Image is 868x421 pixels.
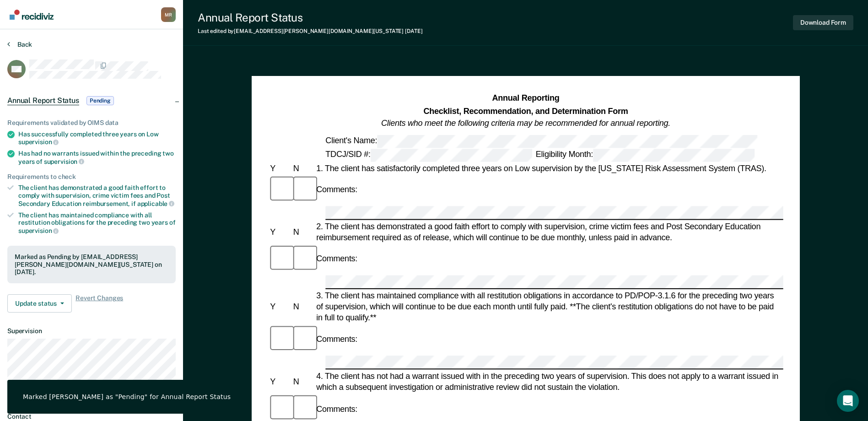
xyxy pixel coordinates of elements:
div: 3. The client has maintained compliance with all restitution obligations in accordance to PD/POP-... [314,290,783,324]
div: Comments: [314,403,359,414]
div: Open Intercom Messenger [837,390,859,412]
dt: Supervision [7,327,176,335]
div: Has had no warrants issued within the preceding two years of [18,150,176,165]
div: Requirements validated by OIMS data [7,119,176,127]
div: 4. The client has not had a warrant issued with in the preceding two years of supervision. This d... [314,371,783,393]
span: Revert Changes [75,294,123,313]
button: Update status [7,294,72,313]
div: Comments: [314,334,359,345]
div: N [291,376,314,387]
div: Marked as Pending by [EMAIL_ADDRESS][PERSON_NAME][DOMAIN_NAME][US_STATE] on [DATE]. [15,253,168,276]
div: Comments: [314,254,359,264]
div: Has successfully completed three years on Low [18,130,176,146]
div: Y [268,376,291,387]
div: Eligibility Month: [534,149,756,162]
span: applicable [137,200,174,207]
div: Y [268,162,291,173]
span: supervision [44,158,84,165]
div: N [291,162,314,173]
div: Y [268,301,291,312]
div: Annual Report Status [198,11,422,24]
span: Pending [86,96,114,105]
div: TDCJ/SID #: [323,149,534,162]
div: Client's Name: [323,135,759,147]
dt: Contact [7,413,176,421]
div: M R [161,7,176,22]
div: The client has demonstrated a good faith effort to comply with supervision, crime victim fees and... [18,184,176,207]
div: Y [268,226,291,237]
div: Marked [PERSON_NAME] as "Pending" for Annual Report Status [23,393,231,401]
button: Download Form [793,15,853,30]
div: The client has maintained compliance with all restitution obligations for the preceding two years of [18,211,176,235]
div: Last edited by [EMAIL_ADDRESS][PERSON_NAME][DOMAIN_NAME][US_STATE] [198,28,422,34]
div: Comments: [314,184,359,195]
em: Clients who meet the following criteria may be recommended for annual reporting. [381,119,670,128]
div: N [291,226,314,237]
div: Requirements to check [7,173,176,181]
div: N [291,301,314,312]
div: 1. The client has satisfactorily completed three years on Low supervision by the [US_STATE] Risk ... [314,162,783,173]
img: Recidiviz [10,10,54,20]
span: Annual Report Status [7,96,79,105]
span: supervision [18,227,59,234]
button: Back [7,40,32,49]
span: supervision [18,138,59,146]
strong: Checklist, Recommendation, and Determination Form [423,106,628,115]
strong: Annual Reporting [492,94,559,103]
span: [DATE] [405,28,422,34]
div: 2. The client has demonstrated a good faith effort to comply with supervision, crime victim fees ... [314,221,783,243]
button: Profile dropdown button [161,7,176,22]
